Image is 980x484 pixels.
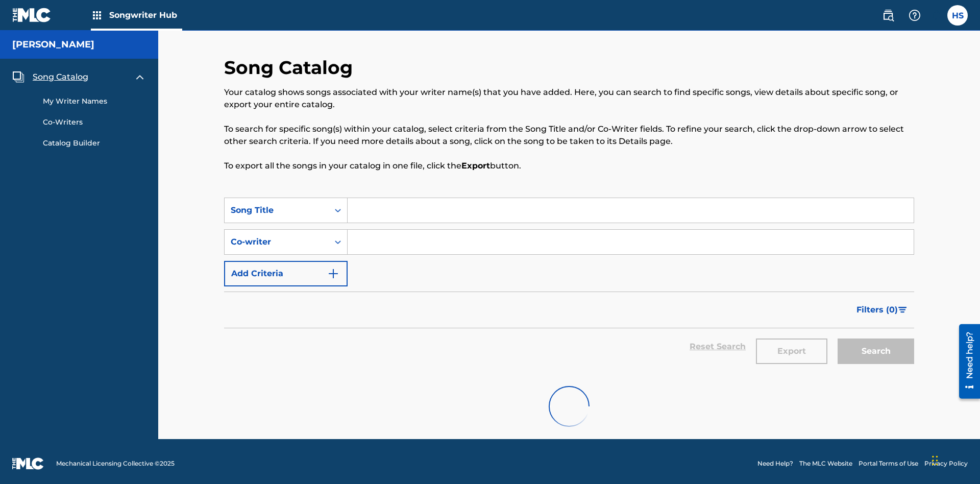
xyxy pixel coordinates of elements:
[932,445,938,476] div: Drag
[109,9,182,21] span: Songwriter Hub
[757,459,793,468] a: Need Help?
[856,304,898,316] span: Filters ( 0 )
[224,56,358,79] h2: Song Catalog
[882,9,894,21] img: search
[878,5,898,26] a: Public Search
[799,459,852,468] a: The MLC Website
[898,307,907,313] img: filter
[327,268,339,280] img: 9d2ae6d4665cec9f34b9.svg
[224,160,914,172] p: To export all the songs in your catalog in one file, click the button.
[43,117,146,128] a: Co-Writers
[931,10,941,20] div: Notifications
[231,236,323,248] div: Co-writer
[224,198,914,374] form: Search Form
[909,9,921,21] img: help
[924,459,968,468] a: Privacy Policy
[461,161,490,171] strong: Export
[231,204,323,216] div: Song Title
[12,8,52,22] img: MLC Logo
[224,86,914,111] p: Your catalog shows songs associated with your writer name(s) that you have added. Here, you can s...
[33,71,88,83] span: Song Catalog
[929,435,980,484] iframe: Chat Widget
[56,459,175,468] span: Mechanical Licensing Collective © 2025
[859,459,918,468] a: Portal Terms of Use
[224,123,914,148] p: To search for specific song(s) within your catalog, select criteria from the Song Title and/or Co...
[12,71,88,83] a: Song CatalogSong Catalog
[91,9,103,21] img: Top Rightsholders
[12,39,94,51] h5: Toby Songwriter
[947,5,968,26] div: User Menu
[904,5,925,26] div: Help
[43,138,146,149] a: Catalog Builder
[224,261,348,286] button: Add Criteria
[850,297,914,323] button: Filters (0)
[134,71,146,83] img: expand
[43,96,146,107] a: My Writer Names
[12,71,24,83] img: Song Catalog
[951,320,980,404] iframe: Resource Center
[542,379,597,434] img: preloader
[12,457,44,470] img: logo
